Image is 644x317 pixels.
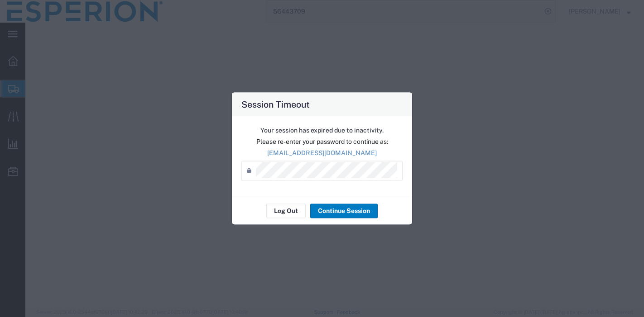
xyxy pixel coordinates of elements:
p: Your session has expired due to inactivity. [241,125,403,135]
button: Log Out [266,203,306,218]
h4: Session Timeout [241,97,310,110]
p: [EMAIL_ADDRESS][DOMAIN_NAME] [241,148,403,157]
p: Please re-enter your password to continue as: [241,137,403,146]
button: Continue Session [310,203,378,218]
